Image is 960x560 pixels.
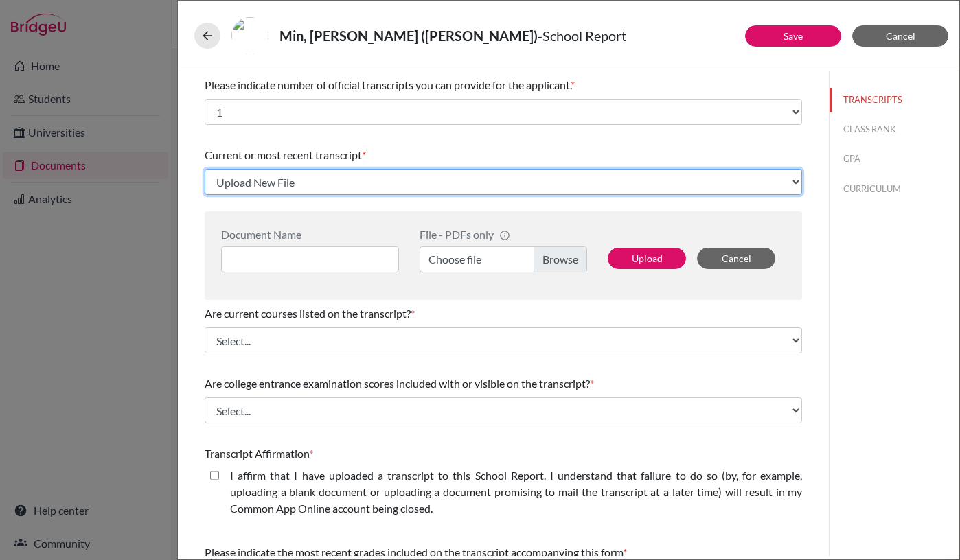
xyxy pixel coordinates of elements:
[697,248,775,269] button: Cancel
[830,177,959,201] button: CURRICULUM
[499,230,510,241] span: info
[205,148,362,161] span: Current or most recent transcript
[205,377,590,390] span: Are college entrance examination scores included with or visible on the transcript?
[230,467,802,517] label: I affirm that I have uploaded a transcript to this School Report. I understand that failure to do...
[830,88,959,112] button: TRANSCRIPTS
[205,78,571,91] span: Please indicate number of official transcripts you can provide for the applicant.
[420,246,587,272] label: Choose file
[205,546,623,559] span: Please indicate the most recent grades included on the transcript accompanying this form
[830,117,959,141] button: CLASS RANK
[830,147,959,171] button: GPA
[205,447,309,460] span: Transcript Affirmation
[279,27,538,44] strong: Min, [PERSON_NAME] ([PERSON_NAME])
[538,27,626,44] span: - School Report
[420,228,587,241] div: File - PDFs only
[221,228,399,241] div: Document Name
[205,307,411,320] span: Are current courses listed on the transcript?
[608,248,686,269] button: Upload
